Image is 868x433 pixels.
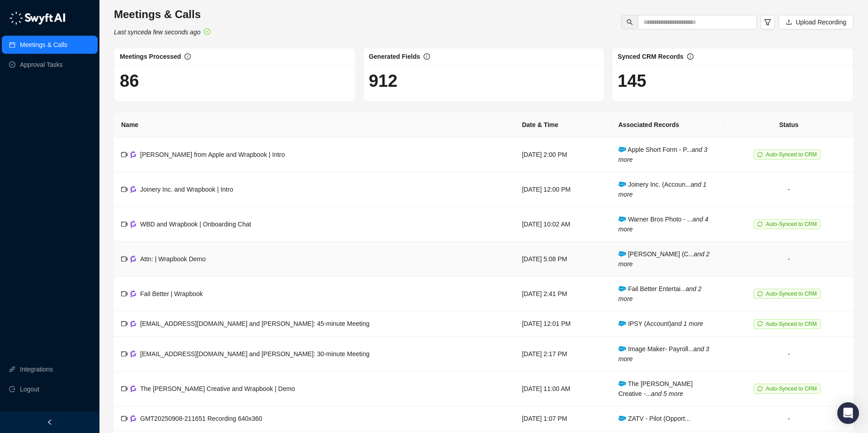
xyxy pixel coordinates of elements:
span: WBD and Wrapbook | Onboarding Chat [140,221,251,228]
span: info-circle [424,53,430,60]
span: left [47,419,53,425]
span: Auto-Synced to CRM [766,386,817,392]
img: gong-Dwh8HbPa.png [130,415,137,422]
span: Fail Better | Wrapbook [140,290,203,297]
td: [DATE] 11:00 AM [514,372,611,406]
i: and 5 more [651,390,683,397]
h1: 912 [369,71,599,91]
span: Fail Better Entertai... [618,285,702,302]
i: Last synced a few seconds ago [114,28,200,36]
span: Meetings Processed [120,53,181,60]
span: video-camera [121,186,127,193]
span: Auto-Synced to CRM [766,321,817,327]
span: Image Maker- Payroll... [618,345,709,362]
img: gong-Dwh8HbPa.png [130,350,137,357]
span: Generated Fields [369,53,420,60]
span: info-circle [687,53,693,60]
span: [EMAIL_ADDRESS][DOMAIN_NAME] and [PERSON_NAME]: 30-minute Meeting [140,350,369,358]
span: Attn: | Wrapbook Demo [140,255,206,263]
td: [DATE] 1:07 PM [514,406,611,431]
img: gong-Dwh8HbPa.png [130,221,137,227]
span: Upload Recording [796,17,846,27]
span: logout [9,386,15,392]
i: and 2 more [618,250,710,268]
span: video-camera [121,291,127,297]
span: sync [757,291,763,297]
h1: 86 [120,71,350,91]
span: [PERSON_NAME] (C... [618,250,710,268]
a: Approval Tasks [20,56,63,74]
span: IPSY (Account) [618,320,703,327]
span: check-circle [204,28,210,35]
td: - [724,172,854,207]
td: [DATE] 10:02 AM [514,207,611,242]
img: gong-Dwh8HbPa.png [130,320,137,327]
th: Name [114,113,514,137]
span: video-camera [121,320,127,327]
span: video-camera [121,256,127,262]
span: video-camera [121,221,127,227]
span: search [627,19,633,25]
span: Logout [20,380,39,398]
img: logo-05li4sbe.png [9,11,66,25]
img: gong-Dwh8HbPa.png [130,290,137,297]
button: Upload Recording [778,15,854,29]
span: Auto-Synced to CRM [766,291,817,297]
td: [DATE] 2:17 PM [514,337,611,372]
span: Apple Short Form - P... [618,146,708,163]
td: - [724,242,854,277]
span: video-camera [121,415,127,422]
i: and 2 more [618,285,702,302]
th: Date & Time [514,113,611,137]
span: sync [757,221,763,227]
span: sync [757,386,763,391]
td: [DATE] 5:08 PM [514,242,611,277]
td: [DATE] 2:00 PM [514,137,611,172]
span: filter [764,19,771,26]
span: The [PERSON_NAME] Creative -... [618,380,693,397]
span: info-circle [184,53,191,60]
a: Integrations [20,360,53,378]
img: gong-Dwh8HbPa.png [130,186,137,193]
span: video-camera [121,351,127,357]
span: Synced CRM Records [618,53,683,60]
span: GMT20250908-211651 Recording 640x360 [140,415,262,422]
span: ZATV - Pilot (Opport... [618,415,690,422]
img: gong-Dwh8HbPa.png [130,385,137,392]
span: sync [757,321,763,326]
span: upload [786,19,792,25]
h3: Meetings & Calls [114,7,210,22]
span: Joinery Inc. (Accoun... [618,181,707,198]
span: [PERSON_NAME] from Apple and Wrapbook | Intro [140,151,285,158]
td: [DATE] 12:00 PM [514,172,611,207]
td: [DATE] 2:41 PM [514,277,611,311]
td: [DATE] 12:01 PM [514,311,611,337]
h1: 145 [618,71,848,91]
span: Joinery Inc. and Wrapbook | Intro [140,186,233,193]
span: [EMAIL_ADDRESS][DOMAIN_NAME] and [PERSON_NAME]: 45-minute Meeting [140,320,369,327]
span: sync [757,152,763,157]
span: Auto-Synced to CRM [766,151,817,158]
span: video-camera [121,151,127,158]
td: - [724,337,854,372]
a: Meetings & Calls [20,36,67,54]
span: Auto-Synced to CRM [766,221,817,227]
span: The [PERSON_NAME] Creative and Wrapbook | Demo [140,385,295,392]
i: and 1 more [671,320,703,327]
div: Open Intercom Messenger [837,402,859,424]
img: gong-Dwh8HbPa.png [130,255,137,262]
th: Associated Records [611,113,724,137]
i: and 1 more [618,181,707,198]
i: and 4 more [618,216,708,233]
th: Status [724,113,854,137]
span: Warner Bros Photo - ... [618,216,708,233]
span: video-camera [121,386,127,392]
i: and 3 more [618,345,709,362]
img: gong-Dwh8HbPa.png [130,151,137,158]
i: and 3 more [618,146,708,163]
td: - [724,406,854,431]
